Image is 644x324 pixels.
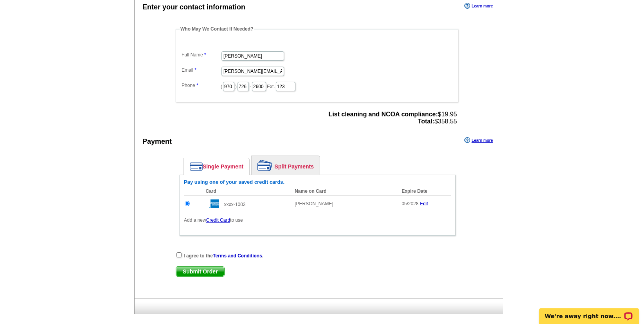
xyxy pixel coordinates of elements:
a: Learn more [464,137,493,143]
strong: I agree to the . [183,253,263,259]
strong: List cleaning and NCOA compliance: [329,111,438,118]
iframe: LiveChat chat widget [534,299,644,324]
div: Payment [142,136,172,147]
label: Phone [182,82,221,89]
p: Add a new to use [184,217,451,224]
a: Learn more [464,3,493,9]
a: Single Payment [184,158,249,175]
img: split-payment.png [257,160,273,171]
label: Full Name [182,51,221,58]
th: Name on Card [291,187,398,195]
a: Terms and Conditions [213,253,262,259]
label: Email [182,67,221,74]
h6: Pay using one of your saved credit cards. [184,179,451,185]
a: Credit Card [206,217,230,223]
span: xxxx-1003 [224,202,246,207]
span: Submit Order [176,267,224,276]
th: Card [202,187,291,195]
a: Split Payments [252,156,320,175]
span: [PERSON_NAME] [295,201,333,206]
img: single-payment.png [190,162,203,171]
a: Edit [420,201,428,206]
dd: ( ) - Ext. [180,80,454,92]
img: amex.gif [206,199,219,208]
span: 05/2028 [401,201,418,206]
strong: Total: [418,118,434,125]
th: Expire Date [398,187,451,195]
div: Enter your contact information [142,2,245,13]
span: $19.95 $358.55 [329,111,457,125]
legend: Who May We Contact If Needed? [180,25,254,33]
